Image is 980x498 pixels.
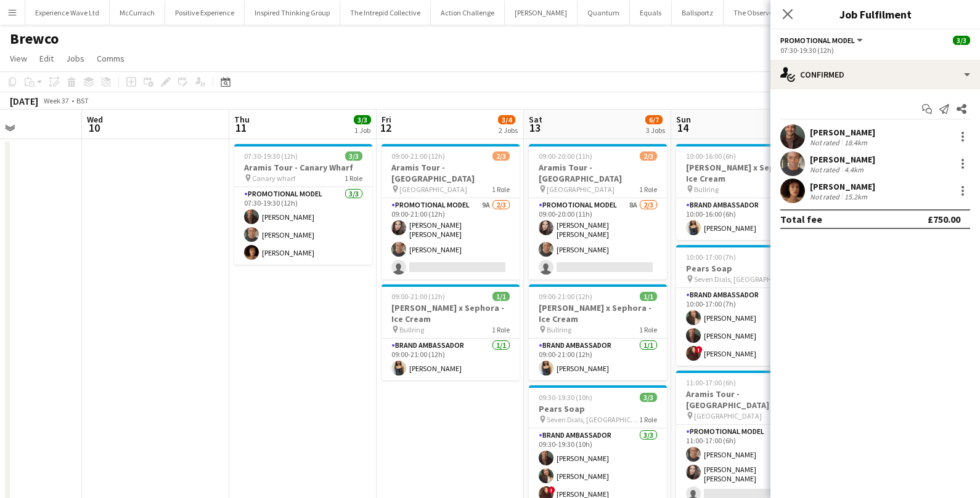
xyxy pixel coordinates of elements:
[676,162,814,184] h3: [PERSON_NAME] x Sephora - Ice Cream
[630,1,672,25] button: Equals
[354,126,370,135] div: 1 Job
[391,151,445,161] span: 09:00-21:00 (12h)
[676,263,814,274] h3: Pears Soap
[842,165,866,174] div: 4.4km
[529,198,667,279] app-card-role: Promotional Model8A2/309:00-20:00 (11h)[PERSON_NAME] [PERSON_NAME][PERSON_NAME]
[505,1,578,25] button: [PERSON_NAME]
[244,151,298,161] span: 07:30-19:30 (12h)
[780,36,865,45] button: Promotional Model
[529,284,667,380] app-job-card: 09:00-21:00 (12h)1/1[PERSON_NAME] x Sephora - Ice Cream Bullring1 RoleBrand Ambassador1/109:00-21...
[695,346,703,353] span: !
[234,144,372,265] app-job-card: 07:30-19:30 (12h)3/3Aramis Tour - Canary Wharf Canary wharf1 RolePromotional Model3/307:30-19:30 ...
[842,138,870,147] div: 18.4km
[345,174,362,183] span: 1 Role
[382,302,520,324] h3: [PERSON_NAME] x Sephora - Ice Cream
[10,53,27,64] span: View
[676,198,814,240] app-card-role: Brand Ambassador1/110:00-16:00 (6h)[PERSON_NAME]
[10,95,38,107] div: [DATE]
[645,115,663,124] span: 6/7
[780,213,822,225] div: Total fee
[810,138,842,147] div: Not rated
[492,325,510,334] span: 1 Role
[529,302,667,324] h3: [PERSON_NAME] x Sephora - Ice Cream
[539,393,592,402] span: 09:30-19:30 (10h)
[382,162,520,184] h3: Aramis Tour - [GEOGRAPHIC_DATA]
[382,144,520,279] app-job-card: 09:00-21:00 (12h)2/3Aramis Tour - [GEOGRAPHIC_DATA] [GEOGRAPHIC_DATA]1 RolePromotional Model9A2/3...
[676,144,814,240] app-job-card: 10:00-16:00 (6h)1/1[PERSON_NAME] x Sephora - Ice Cream Bullring1 RoleBrand Ambassador1/110:00-16:...
[639,185,657,194] span: 1 Role
[382,114,391,125] span: Fri
[578,1,630,25] button: Quantum
[5,50,32,66] a: View
[399,185,467,194] span: [GEOGRAPHIC_DATA]
[842,192,870,201] div: 15.2km
[529,114,542,125] span: Sat
[234,114,250,125] span: Thu
[953,36,970,45] span: 3/3
[76,96,89,105] div: BST
[498,115,515,124] span: 3/4
[232,121,250,135] span: 11
[547,325,571,334] span: Bullring
[694,275,786,284] span: Seven Dials, [GEOGRAPHIC_DATA], [GEOGRAPHIC_DATA]
[780,36,855,45] span: Promotional Model
[25,1,110,25] button: Experience Wave Ltd
[646,126,665,135] div: 3 Jobs
[694,185,719,194] span: Bullring
[770,60,980,89] div: Confirmed
[354,115,371,124] span: 3/3
[431,1,505,25] button: Action Challenge
[39,53,54,64] span: Edit
[539,292,592,301] span: 09:00-21:00 (12h)
[234,187,372,265] app-card-role: Promotional Model3/307:30-19:30 (12h)[PERSON_NAME][PERSON_NAME][PERSON_NAME]
[234,162,372,173] h3: Aramis Tour - Canary Wharf
[724,1,786,25] button: The Observer
[382,284,520,380] app-job-card: 09:00-21:00 (12h)1/1[PERSON_NAME] x Sephora - Ice Cream Bullring1 RoleBrand Ambassador1/109:00-21...
[686,151,736,161] span: 10:00-16:00 (6h)
[492,151,510,161] span: 2/3
[345,151,362,161] span: 3/3
[686,252,736,262] span: 10:00-17:00 (7h)
[97,53,125,64] span: Comms
[391,292,445,301] span: 09:00-21:00 (12h)
[87,114,103,125] span: Wed
[674,121,691,135] span: 14
[639,415,657,424] span: 1 Role
[492,292,510,301] span: 1/1
[686,378,736,387] span: 11:00-17:00 (6h)
[252,174,295,183] span: Canary wharf
[499,126,518,135] div: 2 Jobs
[694,411,762,420] span: [GEOGRAPHIC_DATA]
[672,1,724,25] button: Ballsportz
[640,393,657,402] span: 3/3
[92,50,129,66] a: Comms
[547,415,639,424] span: Seven Dials, [GEOGRAPHIC_DATA]
[547,185,615,194] span: [GEOGRAPHIC_DATA]
[810,192,842,201] div: Not rated
[676,388,814,411] h3: Aramis Tour - [GEOGRAPHIC_DATA]
[639,325,657,334] span: 1 Role
[676,245,814,366] div: 10:00-17:00 (7h)3/3Pears Soap Seven Dials, [GEOGRAPHIC_DATA], [GEOGRAPHIC_DATA]1 RoleBrand Ambass...
[676,288,814,366] app-card-role: Brand Ambassador3/310:00-17:00 (7h)[PERSON_NAME][PERSON_NAME]![PERSON_NAME]
[527,121,542,135] span: 13
[529,339,667,380] app-card-role: Brand Ambassador1/109:00-21:00 (12h)[PERSON_NAME]
[382,339,520,380] app-card-role: Brand Ambassador1/109:00-21:00 (12h)[PERSON_NAME]
[810,154,875,165] div: [PERSON_NAME]
[780,46,970,55] div: 07:30-19:30 (12h)
[529,144,667,279] app-job-card: 09:00-20:00 (11h)2/3Aramis Tour - [GEOGRAPHIC_DATA] [GEOGRAPHIC_DATA]1 RolePromotional Model8A2/3...
[529,403,667,414] h3: Pears Soap
[10,30,59,48] h1: Brewco
[245,1,340,25] button: Inspired Thinking Group
[399,325,424,334] span: Bullring
[529,162,667,184] h3: Aramis Tour - [GEOGRAPHIC_DATA]
[61,50,89,66] a: Jobs
[539,151,592,161] span: 09:00-20:00 (11h)
[640,151,657,161] span: 2/3
[492,185,510,194] span: 1 Role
